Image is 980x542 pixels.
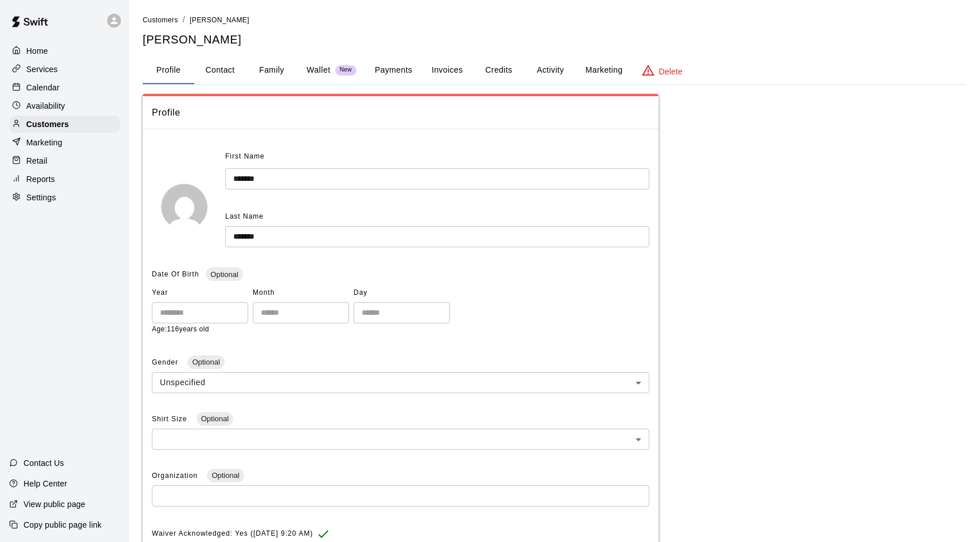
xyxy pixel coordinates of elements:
[366,57,421,84] button: Payments
[162,184,207,230] img: Gabriel Bagasao
[335,66,356,74] span: New
[26,45,48,57] p: Home
[26,100,65,112] p: Availability
[206,270,242,279] span: Optional
[9,152,120,169] a: Retail
[143,16,178,24] span: Customers
[9,42,120,60] a: Home
[421,57,473,84] button: Invoices
[26,82,60,93] p: Calendar
[194,57,246,84] button: Contact
[152,415,190,423] span: Shirt Size
[246,57,297,84] button: Family
[26,192,56,203] p: Settings
[197,414,233,423] span: Optional
[659,66,683,77] p: Delete
[190,16,249,24] span: [PERSON_NAME]
[473,57,524,84] button: Credits
[152,105,649,120] span: Profile
[9,61,120,78] a: Services
[9,79,120,96] a: Calendar
[152,472,200,480] span: Organization
[9,189,120,206] a: Settings
[23,499,85,510] p: View public page
[9,171,120,188] a: Reports
[152,372,649,393] div: Unspecified
[524,57,576,84] button: Activity
[143,57,966,84] div: basic tabs example
[143,14,966,26] nav: breadcrumb
[207,471,244,480] span: Optional
[576,57,632,84] button: Marketing
[26,173,55,185] p: Reports
[143,32,966,48] h5: [PERSON_NAME]
[26,155,48,167] p: Retail
[143,15,178,24] a: Customers
[152,284,248,302] span: Year
[253,284,349,302] span: Month
[225,212,264,220] span: Last Name
[23,519,101,531] p: Copy public page link
[225,148,265,166] span: First Name
[9,134,120,151] a: Marketing
[183,14,185,26] li: /
[9,116,120,133] a: Customers
[152,358,181,366] span: Gender
[23,457,64,469] p: Contact Us
[9,97,120,114] a: Availability
[307,64,331,76] p: Wallet
[152,325,209,333] span: Age: 116 years old
[26,64,58,75] p: Services
[23,478,67,489] p: Help Center
[26,118,69,130] p: Customers
[143,57,194,84] button: Profile
[26,137,62,148] p: Marketing
[354,284,450,302] span: Day
[152,270,199,278] span: Date Of Birth
[187,358,224,366] span: Optional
